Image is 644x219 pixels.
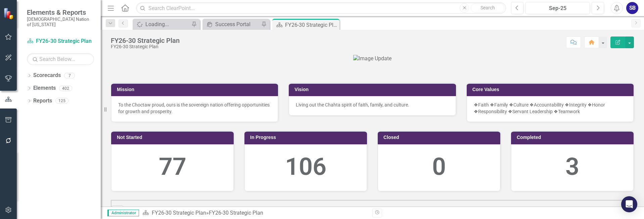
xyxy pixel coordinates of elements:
[528,4,588,12] div: Sep-25
[152,210,206,216] a: FY26-30 Strategic Plan
[111,44,180,49] div: FY26-30 Strategic Plan
[250,135,364,140] h3: In Progress
[111,37,180,44] div: FY26-30 Strategic Plan
[134,20,190,28] a: Loading...
[285,21,338,29] div: FY26-30 Strategic Plan
[204,20,260,28] a: Success Portal
[472,87,630,92] h3: Core Values
[385,150,493,184] div: 0
[136,2,506,14] input: Search ClearPoint...
[27,16,94,27] small: [DEMOGRAPHIC_DATA] Nation of [US_STATE]
[209,210,263,216] div: FY26-30 Strategic Plan
[383,135,497,140] h3: Closed
[118,150,227,184] div: 77
[626,2,638,14] button: SB
[294,87,452,92] h3: Vision
[142,209,367,217] div: »
[117,135,230,140] h3: Not Started
[27,38,94,45] a: FY26-30 Strategic Plan
[27,53,94,65] input: Search Below...
[118,102,270,114] span: To the Choctaw proud, ours is the sovereign nation offering opportunities for growth and prosperity.
[117,87,275,92] h3: Mission
[145,20,190,28] div: Loading...
[55,98,68,104] div: 125
[353,55,392,63] img: Image Update
[480,5,495,10] span: Search
[3,8,15,19] img: ClearPoint Strategy
[33,84,56,92] a: Elements
[525,2,590,14] button: Sep-25
[27,8,94,16] span: Elements & Reports
[33,97,52,105] a: Reports
[215,20,260,28] div: Success Portal
[64,73,75,78] div: 7
[517,135,630,140] h3: Completed
[474,101,627,115] p: ❖Faith ❖Family ❖Culture ❖Accountability ❖Integrity ❖Honor ❖Responsibility ❖Servant Leadership ❖Te...
[296,102,409,107] span: Living out the Chahta spirit of faith, family, and culture.
[621,196,637,212] div: Open Intercom Messenger
[251,150,360,184] div: 106
[59,85,72,91] div: 402
[33,72,61,79] a: Scorecards
[471,3,504,13] button: Search
[107,210,139,216] span: Administrator
[518,150,627,184] div: 3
